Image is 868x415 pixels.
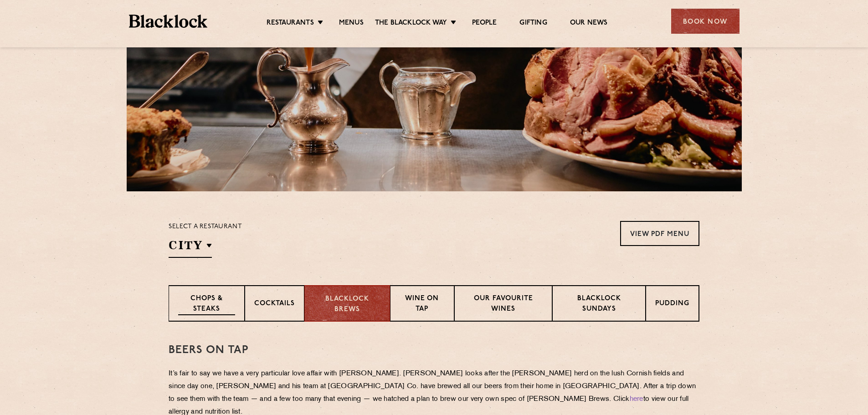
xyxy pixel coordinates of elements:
[169,344,699,356] h3: Beers on tap
[314,294,380,315] p: Blacklock Brews
[129,15,208,28] img: BL_Textured_Logo-footer-cropped.svg
[671,9,740,34] div: Book Now
[562,294,636,315] p: Blacklock Sundays
[519,19,547,29] a: Gifting
[375,19,447,29] a: The Blacklock Way
[178,294,235,315] p: Chops & Steaks
[464,294,543,315] p: Our favourite wines
[472,19,497,29] a: People
[400,294,444,315] p: Wine on Tap
[655,299,689,310] p: Pudding
[630,396,643,403] a: here
[570,19,608,29] a: Our News
[267,19,314,29] a: Restaurants
[620,221,699,246] a: View PDF Menu
[169,237,212,258] h2: City
[339,19,364,29] a: Menus
[169,221,242,233] p: Select a restaurant
[254,299,295,310] p: Cocktails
